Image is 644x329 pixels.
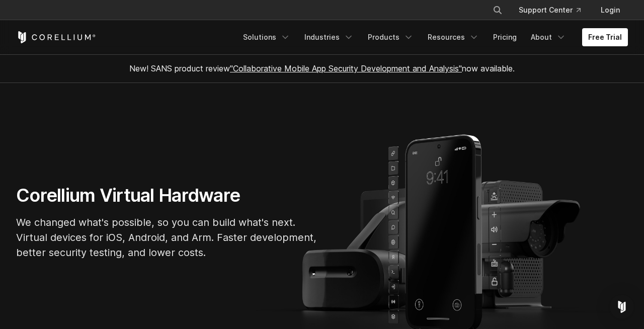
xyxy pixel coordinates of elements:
[610,295,634,319] div: Open Intercom Messenger
[511,1,589,19] a: Support Center
[593,1,628,19] a: Login
[298,28,360,46] a: Industries
[422,28,485,46] a: Resources
[525,28,572,46] a: About
[237,28,296,46] a: Solutions
[489,1,507,19] button: Search
[487,28,523,46] a: Pricing
[230,63,462,73] a: "Collaborative Mobile App Security Development and Analysis"
[480,1,628,19] div: Navigation Menu
[362,28,420,46] a: Products
[237,28,628,46] div: Navigation Menu
[129,63,515,73] span: New! SANS product review now available.
[582,28,628,46] a: Free Trial
[16,31,96,43] a: Corellium Home
[16,215,318,260] p: We changed what's possible, so you can build what's next. Virtual devices for iOS, Android, and A...
[16,184,318,207] h1: Corellium Virtual Hardware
